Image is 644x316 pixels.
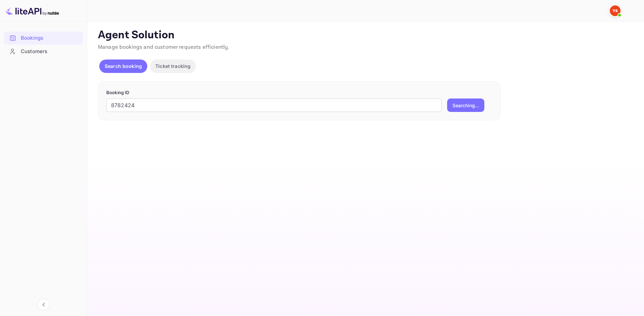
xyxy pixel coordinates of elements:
img: LiteAPI logo [5,5,59,16]
input: Enter Booking ID (e.g., 63782194) [106,98,442,112]
div: Bookings [4,32,83,45]
a: Bookings [4,32,83,44]
p: Ticket tracking [155,63,191,70]
div: Customers [21,48,79,55]
button: Searching... [447,98,484,112]
div: Customers [4,45,83,58]
span: Manage bookings and customer requests efficiently. [98,44,229,51]
button: Collapse navigation [38,299,50,311]
p: Search booking [105,63,142,70]
div: Bookings [21,34,79,42]
p: Booking ID [106,89,492,96]
img: Yandex Support [610,5,621,16]
a: Customers [4,45,83,57]
p: Agent Solution [98,29,632,42]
